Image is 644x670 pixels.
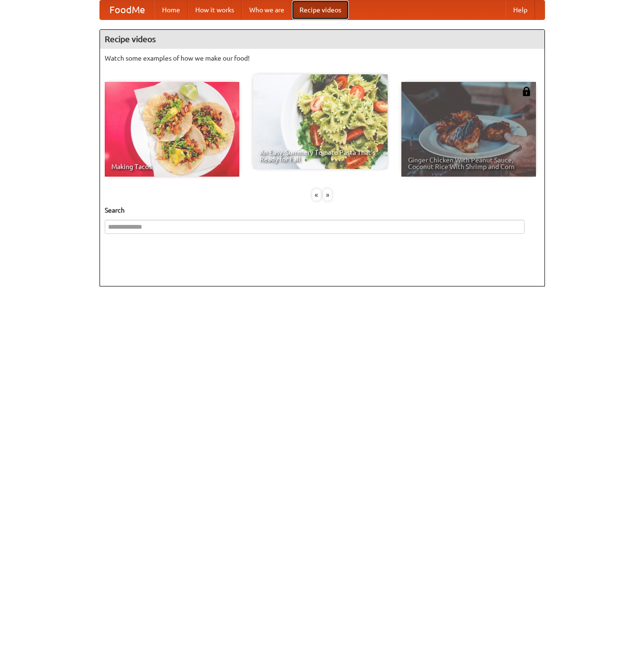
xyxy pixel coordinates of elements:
h4: Recipe videos [100,30,544,49]
a: FoodMe [100,0,154,19]
p: Watch some examples of how we make our food! [105,54,540,63]
div: » [323,189,332,201]
h5: Search [105,205,540,215]
a: Who we are [242,0,292,19]
a: Recipe videos [292,0,349,19]
a: How it works [188,0,242,19]
a: Help [506,0,535,19]
a: An Easy, Summery Tomato Pasta That's Ready for Fall [253,74,388,169]
a: Making Tacos [105,82,239,177]
a: Home [154,0,188,19]
span: Making Tacos [111,163,233,170]
span: An Easy, Summery Tomato Pasta That's Ready for Fall [260,149,381,162]
img: 483408.png [522,87,531,96]
div: « [312,189,321,201]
